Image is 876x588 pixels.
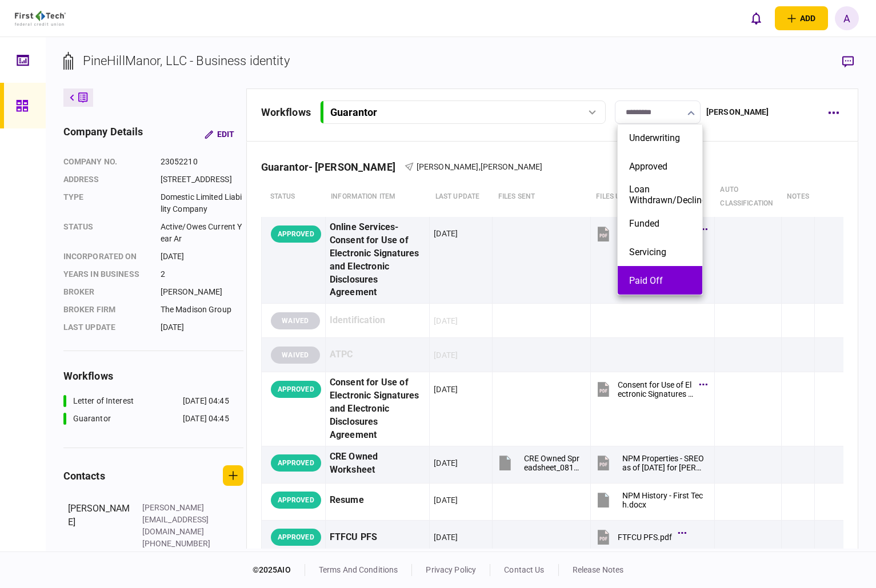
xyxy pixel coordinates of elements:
[629,184,691,206] button: Loan Withdrawn/Declined
[629,161,691,172] button: Approved
[629,275,691,286] button: Paid Off
[629,132,691,143] button: Underwriting
[629,218,691,229] button: Funded
[629,247,691,257] button: Servicing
